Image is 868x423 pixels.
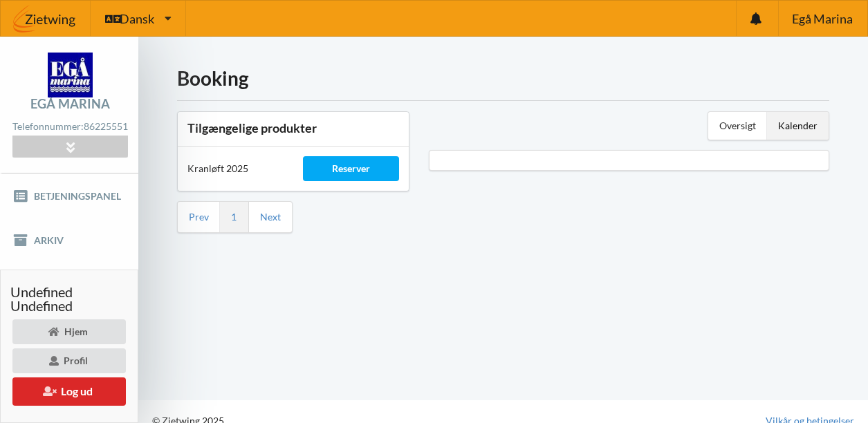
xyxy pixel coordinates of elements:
[187,120,399,136] h3: Tilgængelige produkter
[708,112,767,140] div: Oversigt
[84,120,128,132] strong: 86225551
[767,112,829,140] div: Kalender
[12,117,127,136] div: Telefonnummer:
[10,285,128,312] span: undefined undefined
[30,97,110,110] div: Egå Marina
[120,12,154,25] span: Dansk
[12,377,126,406] button: Log ud
[792,12,853,25] span: Egå Marina
[48,53,93,97] img: logo
[231,211,237,223] a: 1
[12,319,126,344] div: Hjem
[177,66,829,91] h1: Booking
[260,211,281,223] a: Next
[178,152,293,185] div: Kranløft 2025
[12,348,126,373] div: Profil
[189,211,209,223] a: Prev
[303,156,399,181] div: Reserver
